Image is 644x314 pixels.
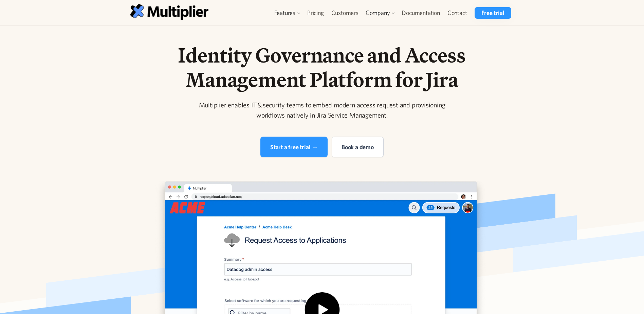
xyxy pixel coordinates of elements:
[398,7,443,19] a: Documentation
[148,43,496,92] h1: Identity Governance and Access Management Platform for Jira
[303,7,328,19] a: Pricing
[192,100,453,120] div: Multiplier enables IT & security teams to embed modern access request and provisioning workflows ...
[328,7,362,19] a: Customers
[342,142,374,152] div: Book a demo
[475,7,511,19] a: Free trial
[332,137,384,157] a: Book a demo
[274,9,295,17] div: Features
[366,9,390,17] div: Company
[444,7,471,19] a: Contact
[260,137,328,157] a: Start a free trial →
[270,142,318,152] div: Start a free trial →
